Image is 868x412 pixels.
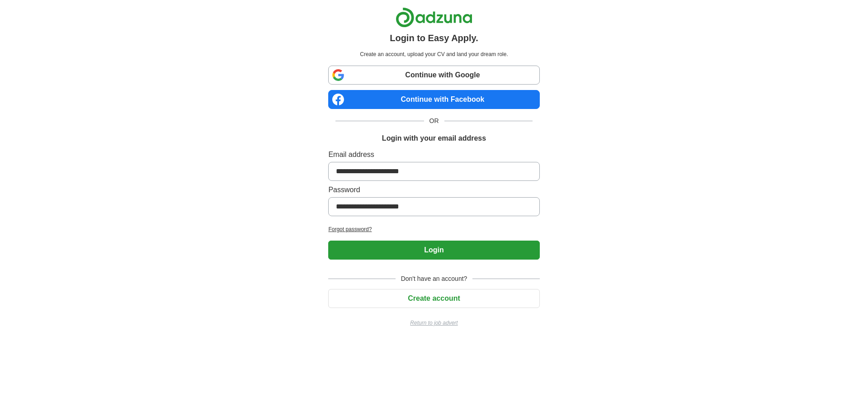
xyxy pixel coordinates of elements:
[396,274,473,284] span: Don't have an account?
[396,7,472,28] img: Adzuna logo
[330,50,538,58] p: Create an account, upload your CV and land your dream role.
[390,31,478,45] h1: Login to Easy Apply.
[328,294,539,302] a: Create account
[328,241,539,260] button: Login
[424,116,444,126] span: OR
[328,149,539,160] label: Email address
[328,225,539,233] a: Forgot password?
[328,319,539,327] a: Return to job advert
[328,90,539,109] a: Continue with Facebook
[382,133,486,144] h1: Login with your email address
[328,289,539,308] button: Create account
[328,66,539,85] a: Continue with Google
[328,185,539,195] label: Password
